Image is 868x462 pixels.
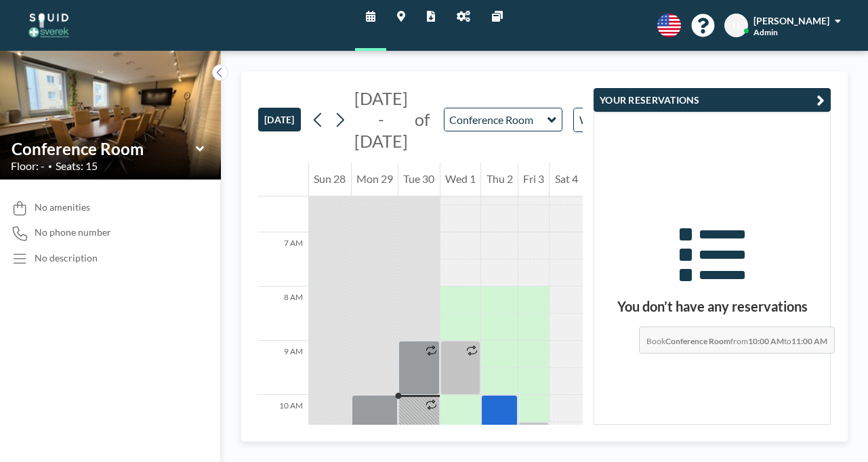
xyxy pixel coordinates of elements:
[415,109,430,130] span: of
[481,163,518,196] div: Thu 2
[574,108,691,131] div: Search for option
[258,178,308,232] div: 6 AM
[550,163,583,196] div: Sat 4
[258,232,308,287] div: 7 AM
[753,27,778,37] span: Admin
[594,298,830,315] h3: You don’t have any reservations
[352,163,398,196] div: Mon 29
[309,163,351,196] div: Sun 28
[258,341,308,395] div: 9 AM
[258,108,301,131] button: [DATE]
[748,336,784,346] b: 10:00 AM
[398,163,440,196] div: Tue 30
[12,139,196,159] input: Conference Room
[665,336,730,346] b: Conference Room
[35,226,111,238] span: No phone number
[732,20,740,32] span: H
[258,287,308,341] div: 8 AM
[354,88,408,151] span: [DATE] - [DATE]
[577,111,653,129] span: WEEKLY VIEW
[791,336,827,346] b: 11:00 AM
[594,88,831,112] button: YOUR RESERVATIONS
[35,252,98,264] div: No description
[518,163,550,196] div: Fri 3
[35,201,90,213] span: No amenities
[753,15,829,26] span: [PERSON_NAME]
[22,12,76,39] img: organization-logo
[440,163,481,196] div: Wed 1
[56,159,98,173] span: Seats: 15
[258,395,308,449] div: 10 AM
[48,162,52,171] span: •
[11,159,45,173] span: Floor: -
[445,108,548,131] input: Conference Room
[639,327,835,354] span: Book from to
